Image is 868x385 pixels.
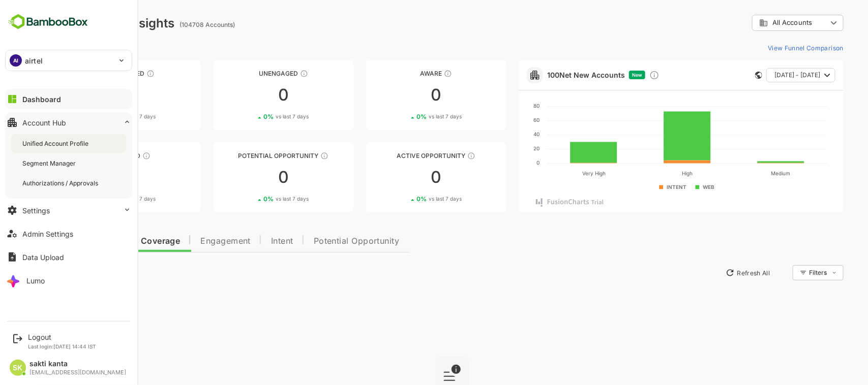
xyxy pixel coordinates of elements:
[22,139,91,148] div: Unified Account Profile
[498,145,504,151] text: 20
[6,50,132,71] div: AIairtel
[381,195,426,203] div: 0 %
[685,265,739,281] button: Refresh All
[728,40,808,56] button: View Funnel Comparison
[285,152,293,160] div: These accounts are MQAs and can be passed on to Inside Sales
[87,113,120,120] span: vs last 7 days
[177,152,318,159] div: Potential Opportunity
[720,72,727,79] div: This card does not support filter and segments
[393,113,426,120] span: vs last 7 days
[177,142,318,212] a: Potential OpportunityThese accounts are MQAs and can be passed on to Inside Sales00%vs last 7 days
[22,206,50,215] div: Settings
[144,21,202,28] ag: (104708 Accounts)
[393,195,426,203] span: vs last 7 days
[177,70,318,77] div: Unengaged
[22,179,100,187] div: Authorizations / Approvals
[22,118,66,127] div: Account Hub
[24,16,139,30] div: Dashboard Insights
[731,68,800,82] button: [DATE] - [DATE]
[331,87,471,103] div: 0
[111,70,119,78] div: These accounts have not been engaged with for a defined time period
[5,89,132,109] button: Dashboard
[735,170,755,176] text: Medium
[29,369,126,376] div: [EMAIL_ADDRESS][DOMAIN_NAME]
[512,71,589,79] a: 100Net New Accounts
[235,237,258,245] span: Intent
[739,69,785,82] span: [DATE] - [DATE]
[177,87,318,103] div: 0
[5,247,132,267] button: Data Upload
[432,152,440,160] div: These accounts have open opportunities which might be at any of the Sales Stages
[331,142,471,212] a: Active OpportunityThese accounts have open opportunities which might be at any of the Sales Stage...
[75,195,120,203] div: 0 %
[498,131,504,137] text: 40
[29,360,126,368] div: sakti kanta
[10,360,26,376] div: SK
[716,13,808,33] div: All Accounts
[614,70,624,80] div: Discover new ICP-fit accounts showing engagement — via intent surges, anonymous website visits, L...
[772,264,808,282] div: Filters
[737,19,776,26] span: All Accounts
[724,18,792,27] div: All Accounts
[75,113,120,120] div: 0 %
[24,264,99,282] button: New Insights
[331,169,471,185] div: 0
[240,195,273,203] span: vs last 7 days
[646,170,657,177] text: High
[24,70,165,77] div: Unreached
[331,60,471,130] a: AwareThese accounts have just entered the buying cycle and need further nurturing00%vs last 7 days
[10,54,22,67] div: AI
[26,276,45,285] div: Lumo
[22,95,61,104] div: Dashboard
[24,142,165,212] a: EngagedThese accounts are warm, further nurturing would qualify them to MQAs00%vs last 7 days
[5,112,132,133] button: Account Hub
[240,113,273,120] span: vs last 7 days
[22,159,78,168] div: Segment Manager
[24,60,165,130] a: UnreachedThese accounts have not been engaged with for a defined time period00%vs last 7 days
[5,200,132,220] button: Settings
[331,70,471,77] div: Aware
[547,170,570,177] text: Very High
[107,152,115,160] div: These accounts are warm, further nurturing would qualify them to MQAs
[498,117,504,123] text: 60
[22,253,64,262] div: Data Upload
[5,270,132,291] button: Lumo
[87,195,120,203] span: vs last 7 days
[5,12,91,31] img: BambooboxFullLogoMark.5f36c76dfaba33ec1ec1367b70bb1252.svg
[165,237,215,245] span: Engagement
[24,87,165,103] div: 0
[501,159,504,166] text: 0
[22,230,73,238] div: Admin Settings
[773,269,792,276] div: Filters
[177,60,318,130] a: UnengagedThese accounts have not shown enough engagement and need nurturing00%vs last 7 days
[28,343,96,349] p: Last login: [DATE] 14:44 IST
[28,333,96,341] div: Logout
[408,70,416,78] div: These accounts have just entered the buying cycle and need further nurturing
[381,113,426,120] div: 0 %
[498,103,504,109] text: 80
[24,169,165,185] div: 0
[35,237,144,245] span: Data Quality and Coverage
[5,223,132,244] button: Admin Settings
[278,237,364,245] span: Potential Opportunity
[24,152,165,159] div: Engaged
[228,195,273,203] div: 0 %
[228,113,273,120] div: 0 %
[177,169,318,185] div: 0
[596,72,607,78] span: New
[264,70,273,78] div: These accounts have not shown enough engagement and need nurturing
[25,55,43,66] p: airtel
[331,152,471,159] div: Active Opportunity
